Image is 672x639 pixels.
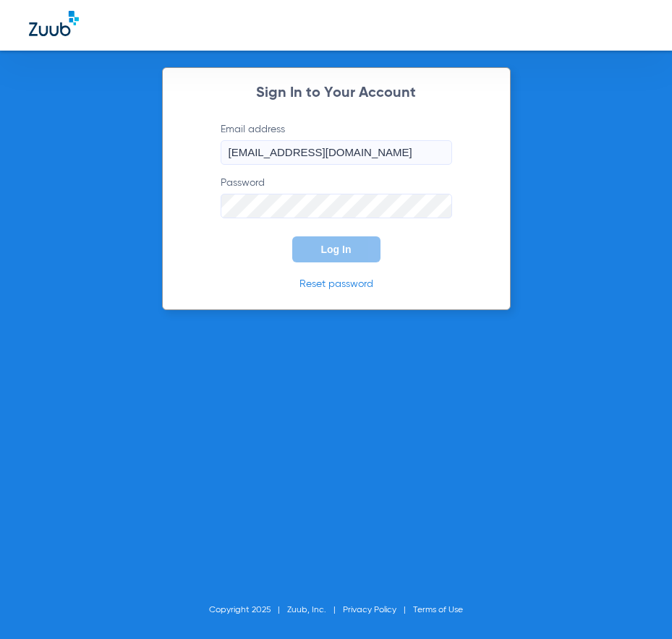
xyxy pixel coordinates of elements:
label: Password [221,176,452,218]
h2: Sign In to Your Account [199,86,474,100]
li: Zuub, Inc. [287,603,343,617]
a: Privacy Policy [343,606,396,614]
input: Email address [221,140,452,165]
a: Reset password [299,279,373,289]
button: Log In [292,236,380,262]
img: Zuub Logo [29,11,79,36]
span: Log In [321,244,352,255]
input: Password [221,194,452,218]
label: Email address [221,122,452,165]
a: Terms of Use [413,606,463,614]
li: Copyright 2025 [209,603,287,617]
